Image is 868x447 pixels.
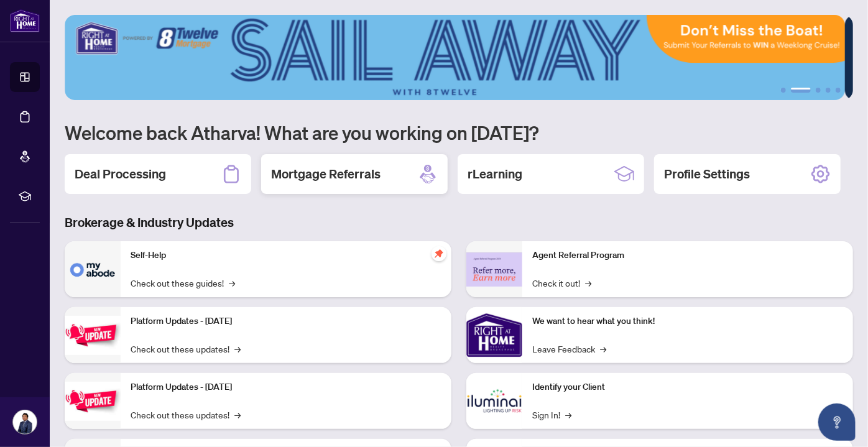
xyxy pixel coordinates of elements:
a: Check out these updates!→ [131,342,241,356]
p: Platform Updates - [DATE] [131,315,441,328]
button: 2 [791,88,811,93]
h2: Deal Processing [75,165,166,183]
h2: rLearning [468,165,522,183]
p: We want to hear what you think! [532,315,843,328]
img: logo [10,9,40,32]
img: We want to hear what you think! [466,307,522,363]
button: 3 [816,88,821,93]
button: 5 [836,88,841,93]
img: Platform Updates - July 21, 2025 [65,316,121,355]
button: 1 [781,88,786,93]
h1: Welcome back Atharva! What are you working on [DATE]? [65,121,853,144]
span: → [234,408,241,422]
img: Slide 1 [65,15,845,100]
img: Self-Help [65,241,121,297]
a: Check out these updates!→ [131,408,241,422]
p: Self-Help [131,249,441,262]
img: Identify your Client [466,373,522,429]
a: Leave Feedback→ [532,342,606,356]
a: Check it out!→ [532,276,591,290]
span: → [600,342,606,356]
a: Sign In!→ [532,408,571,422]
img: Profile Icon [13,410,37,434]
h2: Profile Settings [664,165,750,183]
p: Identify your Client [532,380,843,394]
span: → [234,342,241,356]
img: Agent Referral Program [466,252,522,287]
p: Platform Updates - [DATE] [131,380,441,394]
p: Agent Referral Program [532,249,843,262]
span: → [585,276,591,290]
span: pushpin [432,246,446,261]
a: Check out these guides!→ [131,276,235,290]
button: Open asap [818,403,856,441]
span: → [229,276,235,290]
span: → [565,408,571,422]
button: 4 [826,88,831,93]
img: Platform Updates - July 8, 2025 [65,382,121,421]
h3: Brokerage & Industry Updates [65,214,853,231]
h2: Mortgage Referrals [271,165,381,183]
